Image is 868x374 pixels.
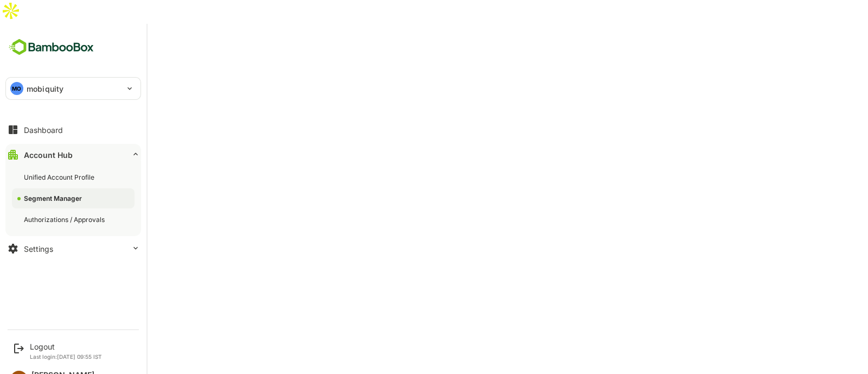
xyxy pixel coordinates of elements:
button: Dashboard [5,119,141,141]
button: Account Hub [5,144,141,166]
div: Settings [24,244,53,253]
button: Settings [5,238,141,259]
div: Logout [30,342,102,351]
img: BambooboxFullLogoMark.5f36c76dfaba33ec1ec1367b70bb1252.svg [5,37,97,58]
p: Last login: [DATE] 09:55 IST [30,353,102,360]
p: mobiquity [27,83,63,94]
div: Segment Manager [24,194,84,203]
div: Account Hub [24,150,73,160]
div: Authorizations / Approvals [24,215,107,224]
div: Dashboard [24,125,63,135]
div: Unified Account Profile [24,173,97,182]
div: MOmobiquity [6,78,141,99]
div: MO [10,82,23,95]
